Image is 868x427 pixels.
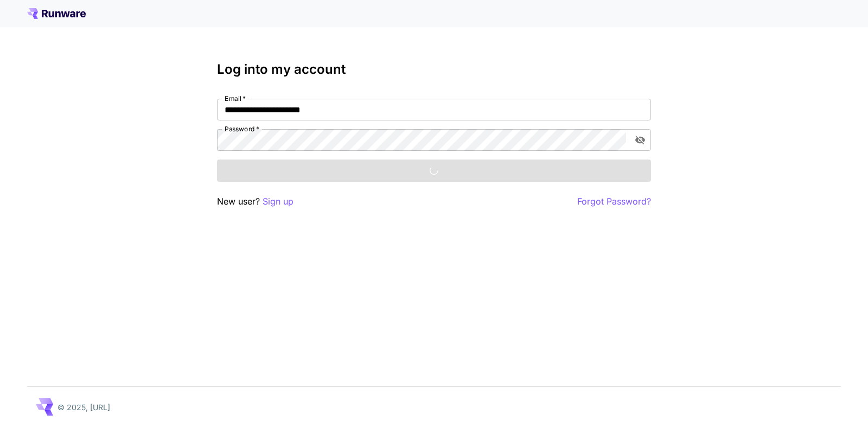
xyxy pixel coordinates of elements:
[217,62,651,77] h3: Log into my account
[630,130,650,150] button: toggle password visibility
[577,195,651,208] button: Forgot Password?
[225,94,246,103] label: Email
[263,195,293,208] button: Sign up
[58,401,110,413] p: © 2025, [URL]
[217,195,293,208] p: New user?
[225,124,259,133] label: Password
